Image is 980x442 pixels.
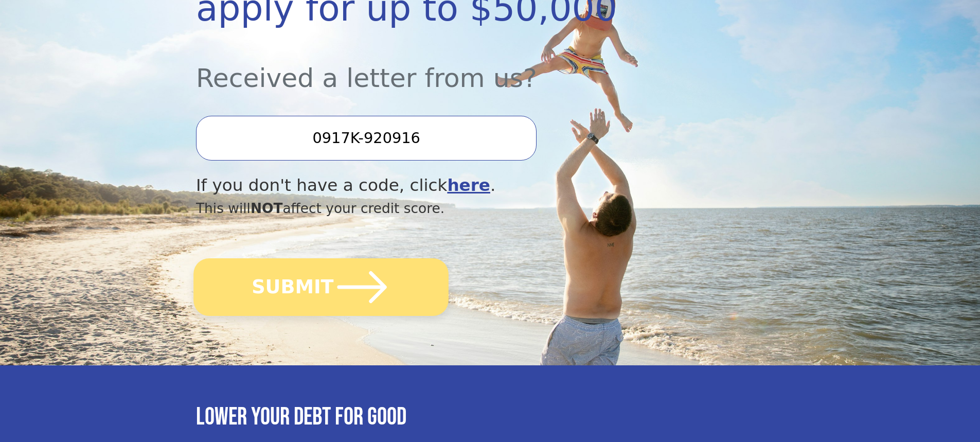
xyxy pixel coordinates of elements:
input: Enter your Offer Code: [196,116,537,160]
div: This will affect your credit score. [196,198,696,219]
h3: Lower your debt for good [196,402,784,432]
div: If you don't have a code, click . [196,173,696,198]
a: here [447,175,490,195]
div: Received a letter from us? [196,35,696,97]
span: NOT [251,200,283,216]
button: SUBMIT [193,258,449,316]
